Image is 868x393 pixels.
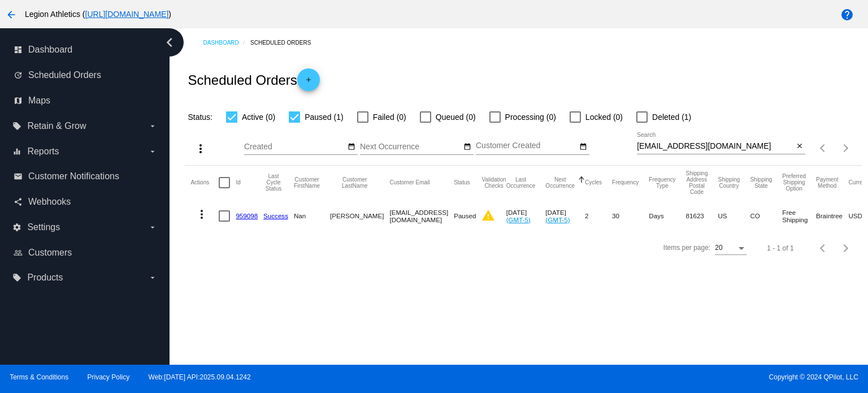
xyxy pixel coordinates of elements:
mat-icon: close [796,142,804,151]
div: 1 - 1 of 1 [767,244,793,252]
a: share Webhooks [14,193,157,211]
span: Queued (0) [436,110,476,124]
input: Next Occurrence [360,142,462,152]
button: Change sorting for Cycles [585,179,602,186]
button: Change sorting for LastProcessingCycleId [263,173,284,192]
mat-cell: Braintree [816,200,848,232]
mat-cell: 81623 [686,200,718,232]
button: Change sorting for ShippingState [750,176,772,189]
span: Customer Notifications [28,171,119,182]
a: (GMT-5) [545,216,570,223]
mat-icon: help [840,8,854,21]
mat-cell: CO [750,200,782,232]
a: Dashboard [203,34,250,51]
span: Deleted (1) [652,110,691,124]
a: Terms & Conditions [10,373,68,381]
span: Active (0) [242,110,275,124]
span: Paused [454,212,476,219]
mat-icon: date_range [579,142,587,152]
i: arrow_drop_down [148,223,157,232]
mat-header-cell: Actions [190,166,219,200]
button: Change sorting for FrequencyType [649,176,675,189]
button: Next page [835,237,857,260]
button: Change sorting for Id [236,179,240,186]
span: Maps [28,96,50,106]
a: email Customer Notifications [14,167,157,185]
span: Products [27,273,63,283]
mat-cell: [DATE] [545,200,585,232]
span: Copyright © 2024 QPilot, LLC [444,373,858,381]
div: Items per page: [663,244,710,252]
button: Previous page [812,137,835,159]
button: Change sorting for PreferredShippingOption [782,173,806,192]
i: people_outline [14,248,23,257]
span: Locked (0) [585,110,623,124]
a: people_outline Customers [14,244,157,262]
mat-icon: date_range [463,142,471,152]
i: local_offer [12,122,21,131]
span: Failed (0) [373,110,406,124]
span: Scheduled Orders [28,70,101,80]
button: Change sorting for NextOccurrenceUtc [545,176,575,189]
a: [URL][DOMAIN_NAME] [85,10,169,19]
mat-header-cell: Validation Checks [481,166,506,200]
i: chevron_left [160,33,179,51]
i: update [14,71,23,80]
input: Search [637,142,793,151]
input: Created [244,142,346,152]
a: map Maps [14,92,157,110]
h2: Scheduled Orders [188,68,319,91]
mat-select: Items per page: [715,244,747,252]
input: Customer Created [476,142,578,152]
i: arrow_drop_down [148,147,157,156]
mat-icon: date_range [348,142,355,152]
span: Processing (0) [505,110,556,124]
button: Previous page [812,237,835,260]
a: (GMT-5) [506,216,531,223]
a: Privacy Policy [88,373,130,381]
a: dashboard Dashboard [14,41,157,59]
button: Change sorting for CustomerLastName [330,176,379,189]
i: dashboard [14,45,23,54]
span: Retain & Grow [27,121,86,131]
mat-icon: more_vert [194,142,207,156]
mat-cell: [PERSON_NAME] [330,200,389,232]
a: Scheduled Orders [250,34,321,51]
mat-cell: 2 [585,200,612,232]
mat-cell: Free Shipping [782,200,816,232]
mat-cell: [DATE] [506,200,546,232]
a: Web:[DATE] API:2025.09.04.1242 [149,373,251,381]
button: Clear [793,141,805,153]
button: Change sorting for LastOccurrenceUtc [506,176,536,189]
button: Change sorting for CustomerFirstName [294,176,320,189]
mat-icon: warning [481,209,495,222]
span: Paused (1) [305,110,343,124]
button: Next page [835,137,857,159]
i: settings [12,223,21,232]
button: Change sorting for ShippingPostcode [686,170,708,195]
i: arrow_drop_down [148,122,157,131]
mat-cell: Nan [294,200,330,232]
i: email [14,172,23,181]
span: Reports [27,146,59,157]
i: map [14,96,23,105]
span: Dashboard [28,45,72,55]
button: Change sorting for Frequency [612,179,639,186]
mat-cell: Days [649,200,685,232]
mat-cell: [EMAIL_ADDRESS][DOMAIN_NAME] [389,200,454,232]
button: Change sorting for PaymentMethod.Type [816,176,838,189]
button: Change sorting for CustomerEmail [389,179,429,186]
mat-icon: more_vert [195,208,209,221]
span: 20 [715,244,722,252]
a: update Scheduled Orders [14,66,157,84]
i: equalizer [12,147,21,156]
mat-icon: arrow_back [5,8,18,21]
mat-cell: US [718,200,750,232]
button: Change sorting for Status [454,179,470,186]
span: Legion Athletics ( ) [25,10,171,19]
mat-cell: 30 [612,200,649,232]
a: 959098 [236,212,258,219]
span: Customers [28,248,72,258]
span: Webhooks [28,197,71,207]
i: arrow_drop_down [148,273,157,282]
